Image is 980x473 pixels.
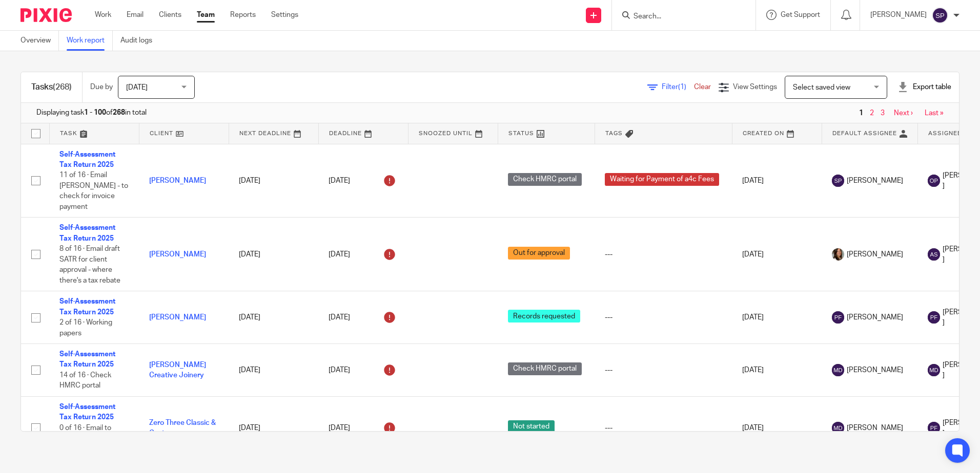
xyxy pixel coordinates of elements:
[197,10,215,20] a: Team
[605,173,719,186] span: Waiting for Payment of a4c Fees
[870,10,927,20] p: [PERSON_NAME]
[149,419,216,437] a: Zero Three Classic & Custom
[847,312,903,322] span: [PERSON_NAME]
[832,248,844,261] img: DSC_4833.jpg
[59,319,112,337] span: 2 of 16 · Working papers
[59,224,115,242] a: Self-Assessment Tax Return 2025
[928,364,940,376] img: svg%3E
[229,396,318,459] td: [DATE]
[605,423,722,433] div: ---
[678,83,686,91] span: (1)
[847,365,903,375] span: [PERSON_NAME]
[732,291,822,344] td: [DATE]
[21,8,72,22] img: Pixie
[329,420,398,436] div: [DATE]
[732,344,822,397] td: [DATE]
[229,144,318,218] td: [DATE]
[31,82,72,93] h1: Tasks
[229,344,318,397] td: [DATE]
[793,84,850,91] span: Select saved view
[632,12,725,21] input: Search
[120,31,160,51] a: Audit logs
[229,218,318,291] td: [DATE]
[59,151,115,168] a: Self-Assessment Tax Return 2025
[67,31,113,51] a: Work report
[928,311,940,324] img: svg%3E
[90,82,113,92] p: Due by
[832,422,844,434] img: svg%3E
[733,83,777,91] span: View Settings
[732,144,822,218] td: [DATE]
[662,83,694,91] span: Filter
[84,109,106,116] b: 1 - 100
[932,7,948,24] img: svg%3E
[832,364,844,376] img: svg%3E
[856,109,944,117] nav: pager
[732,218,822,291] td: [DATE]
[832,311,844,324] img: svg%3E
[36,107,147,118] span: Displaying task of in total
[127,10,144,20] a: Email
[59,245,120,284] span: 8 of 16 · Email draft SATR for client approval - where there's a tax rebate
[928,422,940,434] img: svg%3E
[894,110,913,117] a: Next ›
[781,11,820,18] span: Get Support
[59,424,111,453] span: 0 of 16 · Email to request SATR information
[271,10,298,20] a: Settings
[605,365,722,375] div: ---
[149,361,206,379] a: [PERSON_NAME] Creative Joinery
[95,10,111,20] a: Work
[59,372,111,390] span: 14 of 16 · Check HMRC portal
[732,396,822,459] td: [DATE]
[847,249,903,260] span: [PERSON_NAME]
[856,107,866,119] span: 1
[508,310,580,322] span: Records requested
[870,110,874,117] a: 2
[605,249,722,260] div: ---
[149,314,206,321] a: [PERSON_NAME]
[59,171,128,210] span: 11 of 16 · Email [PERSON_NAME] - to check for invoice payment
[925,110,944,117] a: Last »
[21,31,59,51] a: Overview
[59,298,115,315] a: Self-Assessment Tax Return 2025
[230,10,256,20] a: Reports
[508,247,570,260] span: Out for approval
[329,173,398,189] div: [DATE]
[508,362,582,375] span: Check HMRC portal
[605,312,722,322] div: ---
[329,246,398,263] div: [DATE]
[159,10,181,20] a: Clients
[329,362,398,378] div: [DATE]
[149,251,206,258] a: [PERSON_NAME]
[149,177,206,184] a: [PERSON_NAME]
[229,291,318,344] td: [DATE]
[928,175,940,187] img: svg%3E
[881,110,885,117] a: 3
[59,403,115,421] a: Self-Assessment Tax Return 2025
[113,109,125,116] b: 268
[53,83,72,91] span: (268)
[126,84,148,91] span: [DATE]
[59,351,115,368] a: Self-Assessment Tax Return 2025
[329,309,398,326] div: [DATE]
[508,173,582,186] span: Check HMRC portal
[605,131,623,136] span: Tags
[508,420,555,433] span: Not started
[928,248,940,261] img: svg%3E
[832,175,844,187] img: svg%3E
[847,176,903,186] span: [PERSON_NAME]
[694,83,711,91] a: Clear
[897,82,951,92] div: Export table
[847,423,903,433] span: [PERSON_NAME]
